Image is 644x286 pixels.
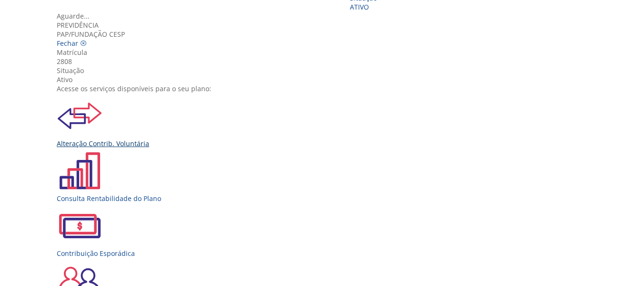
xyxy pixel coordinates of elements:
div: Previdência [57,21,594,30]
div: 2808 [57,57,594,66]
div: Matrícula [57,48,594,57]
a: Alteração Contrib. Voluntária [57,93,594,148]
div: Alteração Contrib. Voluntária [57,139,594,148]
img: ContrbVoluntaria.svg [57,93,102,139]
a: Consulta Rentabilidade do Plano [57,148,594,203]
a: Fechar [57,39,87,48]
div: Ativo [57,75,594,84]
div: Situação [57,66,594,75]
a: Contribuição Esporádica [57,203,594,258]
div: Acesse os serviços disponíveis para o seu plano: [57,84,594,93]
div: Aguarde... [57,11,594,21]
img: Contribuicaoesporadica.svg [57,203,102,249]
span: PAP/FUNDAÇÃO CESP [57,30,125,39]
span: Fechar [57,39,78,48]
div: Contribuição Esporádica [57,249,594,258]
img: ConsultaRentabilidadedoPlano.svg [57,148,102,194]
div: Consulta Rentabilidade do Plano [57,194,594,203]
span: Ativo [350,2,369,11]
